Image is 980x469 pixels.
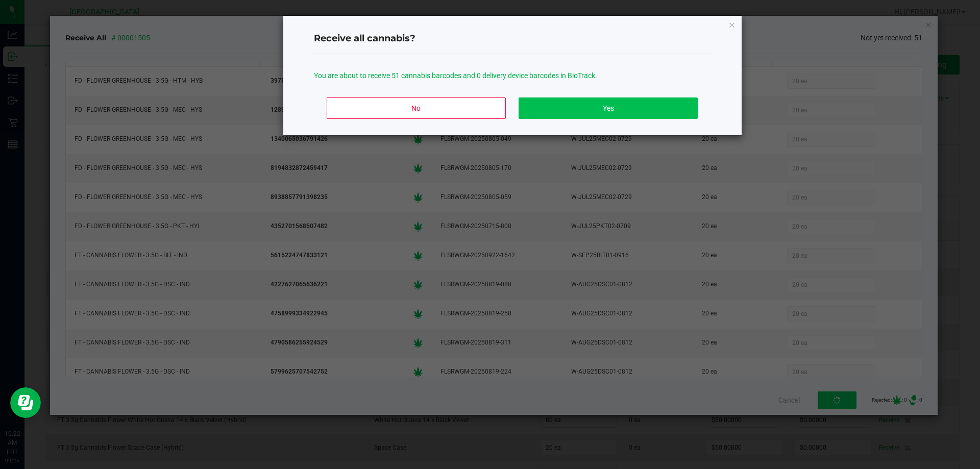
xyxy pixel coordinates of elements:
[728,18,736,31] button: Close
[314,32,711,45] h4: Receive all cannabis?
[314,70,711,81] p: You are about to receive 51 cannabis barcodes and 0 delivery device barcodes in BioTrack.
[327,97,505,119] button: No
[519,97,697,119] button: Yes
[10,387,41,418] iframe: Resource center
